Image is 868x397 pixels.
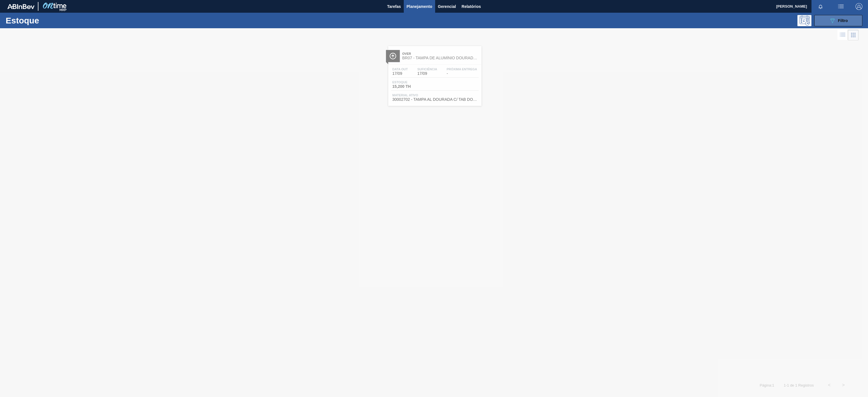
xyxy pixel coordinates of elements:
[438,3,456,10] span: Gerencial
[387,3,401,10] span: Tarefas
[797,15,811,26] div: Pogramando: nenhum usuário selecionado
[811,3,830,10] button: Notificações
[838,18,848,23] span: Filtro
[6,17,96,24] h1: Estoque
[462,3,481,10] span: Relatórios
[7,4,34,9] img: TNhmsLtSVTkK8tSr43FrP2fwEKptu5GPRR3wAAAABJRU5ErkJggg==
[837,3,844,10] img: userActions
[814,15,862,26] button: Filtro
[407,3,432,10] span: Planejamento
[856,3,862,10] img: Logout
